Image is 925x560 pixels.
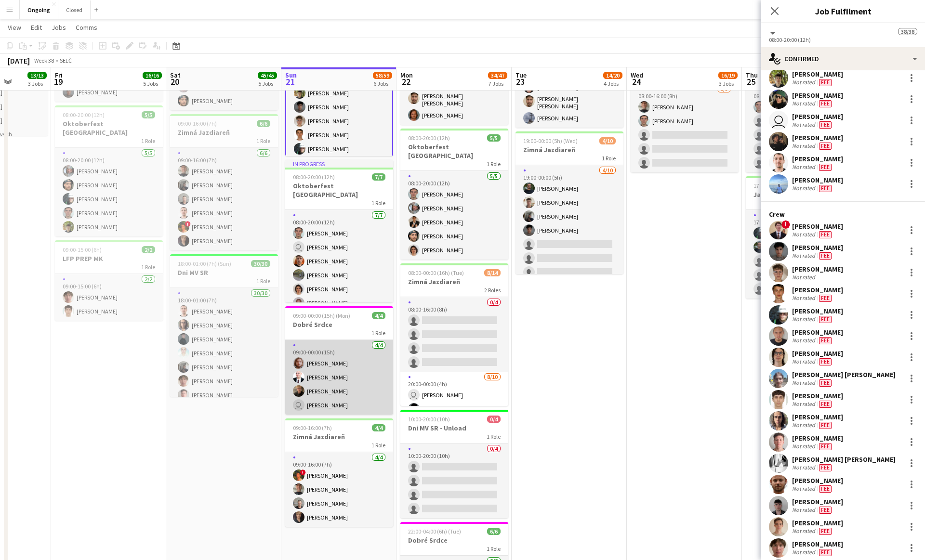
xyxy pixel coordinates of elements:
[178,260,231,267] span: 18:00-01:00 (7h) (Sun)
[285,320,393,329] h3: Dobré Srdce
[76,23,97,32] span: Comms
[792,548,817,556] div: Not rated
[746,190,854,199] h3: Jarmok ZM
[63,246,102,253] span: 09:00-15:00 (6h)
[817,121,833,129] div: Crew has different fees then in role
[400,410,508,518] app-job-card: 10:00-20:00 (10h)0/4Dni MV SR - Unload1 Role0/410:00-20:00 (10h)
[817,315,833,323] div: Crew has different fees then in role
[817,464,833,471] div: Crew has different fees then in role
[285,340,393,415] app-card-role: 4/409:00-00:00 (15h)[PERSON_NAME][PERSON_NAME][PERSON_NAME] [PERSON_NAME]
[792,286,843,294] div: [PERSON_NAME]
[400,443,508,518] app-card-role: 0/410:00-20:00 (10h)
[258,80,277,87] div: 5 Jobs
[744,76,758,87] span: 25
[761,210,925,219] div: Crew
[792,519,843,527] div: [PERSON_NAME]
[898,28,917,35] span: 38/38
[746,210,854,299] app-card-role: 2/517:30-00:30 (7h)[PERSON_NAME][PERSON_NAME]
[746,176,854,299] div: 17:30-00:30 (7h) (Fri)2/5Jarmok ZM1 Role2/517:30-00:30 (7h)[PERSON_NAME][PERSON_NAME]
[285,160,393,302] app-job-card: In progress08:00-20:00 (12h)7/7Oktoberfest [GEOGRAPHIC_DATA]1 Role7/708:00-20:00 (12h)[PERSON_NAM...
[372,173,385,181] span: 7/7
[141,263,155,271] span: 1 Role
[819,316,832,323] span: Fee
[400,536,508,545] h3: Dobré Srdce
[408,416,450,423] span: 10:00-20:00 (10h)
[32,57,56,64] span: Week 38
[55,71,63,79] span: Fri
[408,269,464,276] span: 08:00-00:00 (16h) (Tue)
[781,220,790,229] span: !
[819,164,832,171] span: Fee
[178,120,217,127] span: 09:00-16:00 (7h)
[792,294,817,302] div: Not rated
[408,528,461,535] span: 22:00-04:00 (6h) (Tue)
[792,443,817,450] div: Not rated
[792,163,817,171] div: Not rated
[792,464,817,471] div: Not rated
[285,452,393,527] app-card-role: 4/409:00-16:00 (7h)![PERSON_NAME][PERSON_NAME][PERSON_NAME][PERSON_NAME]
[817,337,833,344] div: Crew has different fees then in role
[371,199,385,207] span: 1 Role
[792,121,817,129] div: Not rated
[817,379,833,387] div: Crew has different fees then in role
[489,80,507,87] div: 7 Jobs
[631,84,739,172] app-card-role: 2/508:00-16:00 (8h)[PERSON_NAME][PERSON_NAME]
[817,231,833,238] div: Crew has different fees then in role
[285,182,393,199] h3: Oktoberfest [GEOGRAPHIC_DATA]
[817,443,833,450] div: Crew has different fees then in role
[819,100,832,107] span: Fee
[792,328,843,337] div: [PERSON_NAME]
[746,84,854,172] app-card-role: 1/508:00-16:00 (8h)[PERSON_NAME]
[143,80,161,87] div: 5 Jobs
[819,528,832,535] span: Fee
[792,222,843,231] div: [PERSON_NAME]
[792,155,843,163] div: [PERSON_NAME]
[817,400,833,408] div: Crew has different fees then in role
[20,0,58,19] button: Ongoing
[487,545,501,552] span: 1 Role
[258,72,277,79] span: 45/45
[817,421,833,429] div: Crew has different fees then in role
[170,254,278,397] div: 18:00-01:00 (7h) (Sun)30/30Dni MV SR1 Role30/3018:00-01:00 (7h)[PERSON_NAME][PERSON_NAME][PERSON_...
[817,485,833,493] div: Crew has different fees then in role
[48,21,70,34] a: Jobs
[792,243,843,252] div: [PERSON_NAME]
[170,114,278,250] app-job-card: 09:00-16:00 (7h)6/6Zimná Jazdiareň1 Role6/609:00-16:00 (7h)[PERSON_NAME][PERSON_NAME][PERSON_NAME...
[408,134,450,142] span: 08:00-20:00 (12h)
[792,100,817,107] div: Not rated
[792,273,817,281] div: Not rated
[256,277,270,285] span: 1 Role
[31,23,42,32] span: Edit
[256,137,270,144] span: 1 Role
[28,80,46,87] div: 3 Jobs
[792,400,817,408] div: Not rated
[761,47,925,70] div: Confirmed
[746,41,854,172] app-job-card: 08:00-16:00 (8h)1/5[PERSON_NAME] [PERSON_NAME]1 Role1/508:00-16:00 (8h)[PERSON_NAME]
[285,306,393,415] app-job-card: 09:00-00:00 (15h) (Mon)4/4Dobré Srdce1 Role4/409:00-00:00 (15h)[PERSON_NAME][PERSON_NAME][PERSON_...
[792,133,843,142] div: [PERSON_NAME]
[55,105,163,236] div: 08:00-20:00 (12h)5/5Oktoberfest [GEOGRAPHIC_DATA]1 Role5/508:00-20:00 (12h)[PERSON_NAME][PERSON_N...
[4,21,25,34] a: View
[400,277,508,286] h3: Zimná Jazdiareň
[488,72,507,79] span: 34/47
[400,424,508,432] h3: Dni MV SR - Unload
[817,100,833,107] div: Crew has different fees then in role
[400,263,508,406] div: 08:00-00:00 (16h) (Tue)8/14Zimná Jazdiareň2 Roles0/408:00-16:00 (8h) 8/1020:00-00:00 (4h) [PERSON...
[792,413,843,421] div: [PERSON_NAME]
[817,184,833,192] div: Crew has different fees then in role
[63,111,105,118] span: 08:00-20:00 (12h)
[819,337,832,344] span: Fee
[60,57,72,64] div: SELČ
[55,274,163,321] app-card-role: 2/209:00-15:00 (6h)[PERSON_NAME][PERSON_NAME]
[819,549,832,556] span: Fee
[284,76,297,87] span: 21
[514,76,527,87] span: 23
[792,176,843,184] div: [PERSON_NAME]
[8,56,30,65] div: [DATE]
[53,76,63,87] span: 19
[487,416,501,423] span: 0/4
[293,312,350,319] span: 09:00-00:00 (15h) (Mon)
[792,358,817,365] div: Not rated
[400,297,508,372] app-card-role: 0/408:00-16:00 (8h)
